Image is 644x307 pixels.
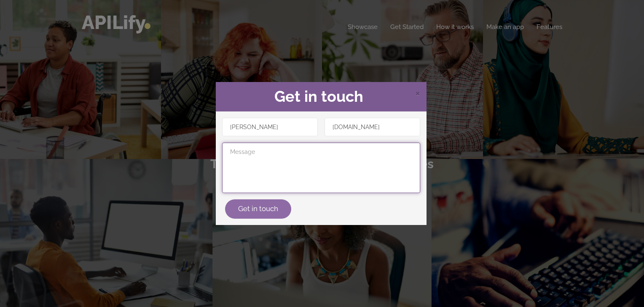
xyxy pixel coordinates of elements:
[415,87,420,98] span: Close
[222,88,420,105] h2: Get in touch
[225,199,291,219] button: Get in touch
[415,86,420,99] span: ×
[222,118,318,136] input: Name
[325,118,420,136] input: Email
